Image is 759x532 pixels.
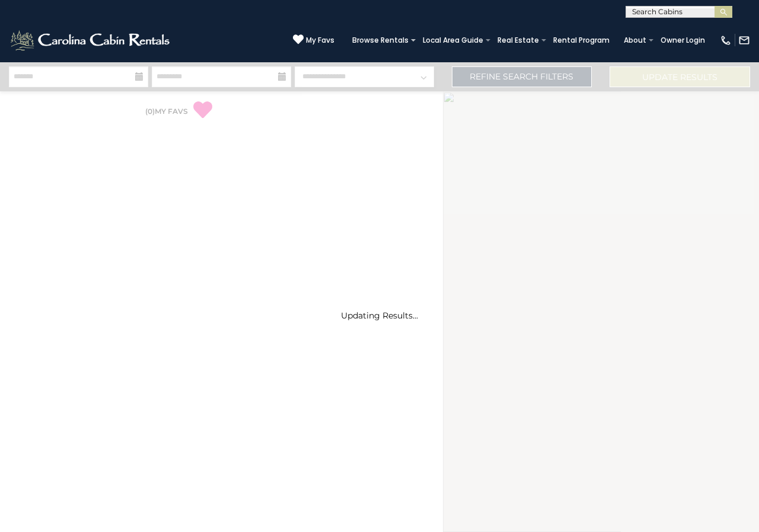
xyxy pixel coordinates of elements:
a: About [618,32,652,49]
a: Owner Login [655,32,711,49]
img: mail-regular-white.png [738,34,750,46]
a: Rental Program [547,32,616,49]
img: White-1-2.png [9,28,173,52]
a: My Favs [293,34,334,46]
a: Browse Rentals [346,32,414,49]
a: Real Estate [492,32,545,49]
img: phone-regular-white.png [720,34,732,46]
a: Local Area Guide [417,32,489,49]
span: My Favs [306,35,334,46]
